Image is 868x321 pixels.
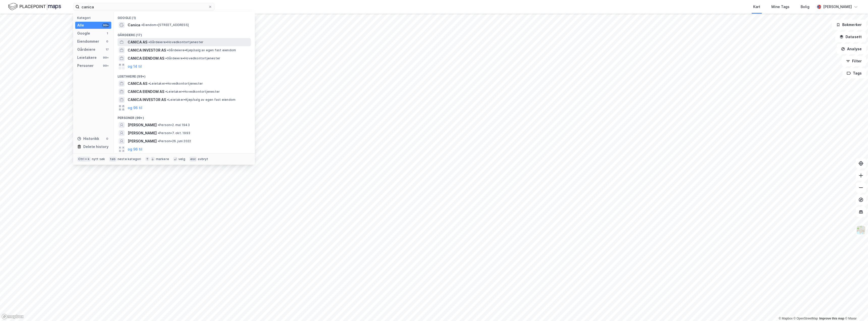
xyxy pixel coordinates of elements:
[77,157,91,162] div: Ctrl + k
[128,105,142,111] button: og 96 til
[114,12,255,21] div: Google (1)
[141,23,189,27] span: Eiendom • [STREET_ADDRESS]
[178,157,185,161] div: velg
[114,29,255,38] div: Gårdeiere (17)
[158,123,190,127] span: Person • 2. mai 1943
[823,4,852,10] div: [PERSON_NAME]
[165,90,167,93] span: •
[2,314,24,319] a: Mapbox homepage
[158,139,159,143] span: •
[77,55,97,61] div: Leietakere
[8,2,61,11] img: logo.f888ab2527a4732fd821a326f86c7f29.svg
[77,22,84,28] div: Alle
[141,23,143,27] span: •
[92,157,105,161] div: nytt søk
[819,317,844,320] a: Improve this map
[771,4,790,10] div: Mine Tags
[128,130,157,136] span: [PERSON_NAME]
[843,68,866,78] button: Tags
[843,297,868,321] iframe: Chat Widget
[801,4,809,10] div: Bolig
[165,90,220,94] span: Leietaker • Hovedkontortjenester
[77,30,90,36] div: Google
[165,56,220,60] span: Gårdeiere • Hovedkontortjenester
[165,56,167,60] span: •
[148,82,150,85] span: •
[102,56,109,60] div: 99+
[128,63,142,69] button: og 14 til
[843,297,868,321] div: Kontrollprogram for chat
[128,55,164,61] span: CANICA EIENDOM AS
[128,22,140,28] span: Canica
[158,131,159,135] span: •
[794,317,818,320] a: OpenStreetMap
[77,136,99,142] div: Historikk
[128,122,157,128] span: [PERSON_NAME]
[128,138,157,144] span: [PERSON_NAME]
[77,38,99,44] div: Eiendommer
[105,31,109,35] div: 1
[79,3,208,11] input: Søk på adresse, matrikkel, gårdeiere, leietakere eller personer
[114,70,255,80] div: Leietakere (99+)
[128,97,166,103] span: CANICA INVESTOR AS
[856,225,866,235] img: Z
[105,39,109,43] div: 0
[189,157,197,162] div: esc
[167,48,169,52] span: •
[77,16,111,20] div: Kategori
[148,82,203,86] span: Leietaker • Hovedkontortjenester
[77,46,95,53] div: Gårdeiere
[128,89,164,95] span: CANICA EIENDOM AS
[148,40,203,44] span: Gårdeiere • Hovedkontortjenester
[109,157,117,162] div: tab
[753,4,760,10] div: Kart
[148,40,150,44] span: •
[835,32,866,42] button: Datasett
[118,157,141,161] div: neste kategori
[167,48,236,52] span: Gårdeiere • Kjøp/salg av egen fast eiendom
[158,139,191,143] span: Person • 26. juni 2022
[837,44,866,54] button: Analyse
[832,20,866,30] button: Bokmerker
[779,317,793,320] a: Mapbox
[156,157,169,161] div: markere
[128,81,147,87] span: CANICA AS
[105,137,109,141] div: 0
[198,157,208,161] div: avbryt
[158,131,190,135] span: Person • 7. okt. 1993
[105,47,109,52] div: 17
[128,47,166,53] span: CANICA INVESTOR AS
[83,144,108,150] div: Delete history
[102,23,109,27] div: 99+
[128,146,142,152] button: og 96 til
[114,112,255,121] div: Personer (99+)
[167,98,169,102] span: •
[842,56,866,66] button: Filter
[77,63,94,69] div: Personer
[128,39,147,45] span: CANICA AS
[102,64,109,68] div: 99+
[167,98,235,102] span: Leietaker • Kjøp/salg av egen fast eiendom
[158,123,159,127] span: •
